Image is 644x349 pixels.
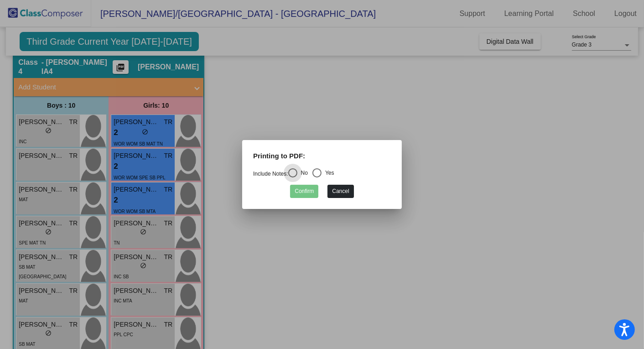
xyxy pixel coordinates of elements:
[253,151,305,161] label: Printing to PDF:
[322,169,334,177] div: Yes
[327,185,353,198] button: Cancel
[253,171,334,177] mat-radio-group: Select an option
[290,185,318,198] button: Confirm
[253,171,288,177] a: Include Notes:
[297,169,308,177] div: No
